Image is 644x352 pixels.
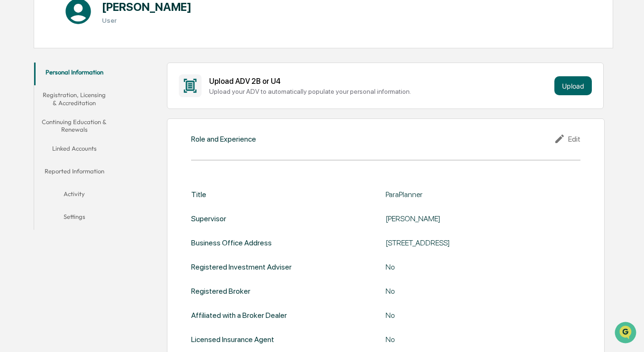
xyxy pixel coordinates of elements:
div: Title [191,190,206,199]
button: Continuing Education & Renewals [34,112,115,139]
div: Supervisor [191,214,226,223]
div: Registered Investment Adviser [191,262,292,271]
button: Start new chat [161,75,173,87]
button: Linked Accounts [34,139,115,162]
span: Attestations [78,119,118,129]
span: Data Lookup [19,137,60,147]
div: 🖐️ [9,120,17,128]
div: No [386,335,580,344]
div: [PERSON_NAME] [386,214,580,223]
div: Licensed Insurance Agent [191,335,274,344]
div: Registered Broker [191,287,250,296]
span: Pylon [94,161,115,168]
a: 🗄️Attestations [65,116,121,133]
a: Powered byPylon [67,160,115,168]
div: Business Office Address [191,238,272,247]
p: How can we help? [9,20,173,35]
iframe: Open customer support [614,321,639,346]
div: Start new chat [32,72,156,82]
button: Reported Information [34,162,115,184]
button: Activity [34,184,115,207]
div: No [386,311,580,320]
div: ParaPlanner [386,190,580,199]
span: Preclearance [19,119,61,129]
div: secondary tabs example [34,63,115,230]
div: 🔎 [9,138,17,146]
button: Personal Information [34,63,115,85]
h3: User [102,17,192,24]
div: We're available if you need us! [32,82,120,90]
button: Settings [34,207,115,230]
a: 🔎Data Lookup [6,134,64,151]
div: No [386,262,580,271]
div: Role and Experience [191,135,256,144]
div: [STREET_ADDRESS] [386,238,580,247]
div: Affiliated with a Broker Dealer [191,311,287,320]
div: 🗄️ [69,120,76,128]
div: Edit [554,133,580,144]
div: Upload your ADV to automatically populate your personal information. [209,88,551,95]
a: 🖐️Preclearance [6,116,65,133]
button: Registration, Licensing & Accreditation [34,85,115,112]
button: Upload [554,76,592,95]
img: 1746055101610-c473b297-6a78-478c-a979-82029cc54cd1 [9,72,27,90]
div: No [386,287,580,296]
div: Upload ADV 2B or U4 [209,77,551,86]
